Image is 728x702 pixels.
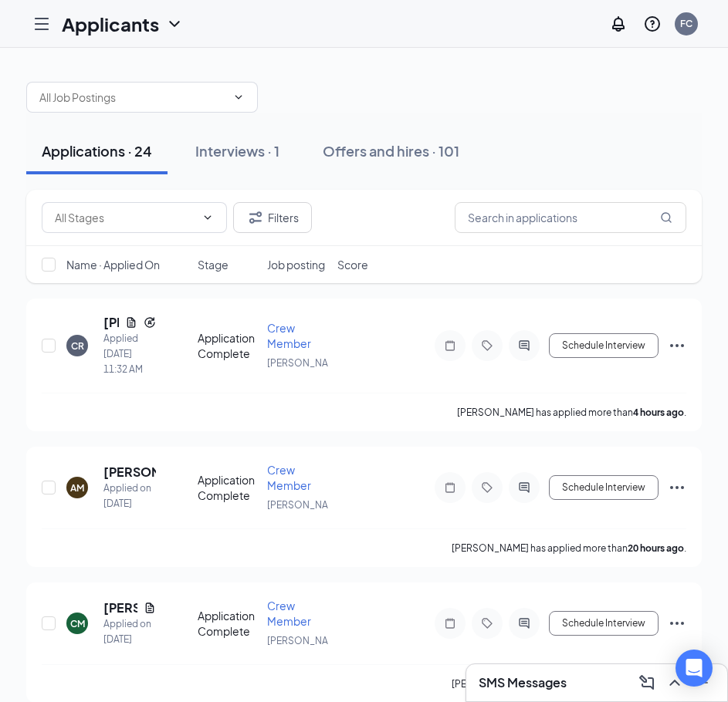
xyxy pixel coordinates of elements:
[198,472,259,503] div: Application Complete
[668,336,686,355] svg: Ellipses
[103,314,119,331] h5: [PERSON_NAME]
[441,339,459,352] svg: Note
[668,478,686,497] svg: Ellipses
[267,599,311,628] span: Crew Member
[125,316,137,329] svg: Document
[452,677,686,690] p: [PERSON_NAME] has applied more than .
[232,91,245,103] svg: ChevronDown
[628,542,684,554] b: 20 hours ago
[165,15,184,33] svg: ChevronDown
[198,608,259,639] div: Application Complete
[676,650,713,687] div: Open Intercom Messenger
[267,499,344,511] span: [PERSON_NAME]
[478,481,496,494] svg: Tag
[103,464,156,481] h5: [PERSON_NAME]
[103,599,137,616] h5: [PERSON_NAME]
[455,202,686,233] input: Search in applications
[198,257,229,272] span: Stage
[233,202,312,233] button: Filter Filters
[549,333,659,358] button: Schedule Interview
[609,15,628,33] svg: Notifications
[198,330,259,361] div: Application Complete
[267,635,344,646] span: [PERSON_NAME]
[32,15,51,33] svg: Hamburger
[643,15,662,33] svg: QuestionInfo
[337,257,368,272] span: Score
[633,407,684,418] b: 4 hours ago
[441,617,459,629] svg: Note
[195,141,279,160] div: Interviews · 1
[515,617,533,629] svg: ActiveChat
[478,339,496,352] svg: Tag
[452,542,686,555] p: [PERSON_NAME] has applied more than .
[103,481,156,511] div: Applied on [DATE]
[267,257,325,272] span: Job posting
[55,209,195,226] input: All Stages
[660,211,672,224] svg: MagnifyingGlass
[70,617,85,630] div: CM
[71,339,84,353] div: CR
[201,211,214,224] svg: ChevronDown
[267,321,311,350] span: Crew Member
[103,331,156,377] div: Applied [DATE] 11:32 AM
[638,673,656,692] svg: ComposeMessage
[668,614,686,633] svg: Ellipses
[549,611,659,636] button: Schedule Interview
[515,339,533,352] svg: ActiveChat
[662,670,687,695] button: ChevronUp
[680,17,692,30] div: FC
[457,406,686,419] p: [PERSON_NAME] has applied more than .
[665,673,684,692] svg: ChevronUp
[66,257,160,272] span: Name · Applied On
[144,602,156,614] svg: Document
[70,481,84,494] div: AM
[478,617,496,629] svg: Tag
[515,481,533,494] svg: ActiveChat
[39,89,226,106] input: All Job Postings
[479,674,567,691] h3: SMS Messages
[635,670,659,695] button: ComposeMessage
[62,11,159,37] h1: Applicants
[267,463,311,492] span: Crew Member
[323,141,459,160] div: Offers and hires · 101
[103,616,156,647] div: Applied on [DATE]
[42,141,152,160] div: Applications · 24
[144,316,156,329] svg: Reapply
[441,481,459,494] svg: Note
[549,475,659,500] button: Schedule Interview
[246,208,265,227] svg: Filter
[267,357,344,369] span: [PERSON_NAME]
